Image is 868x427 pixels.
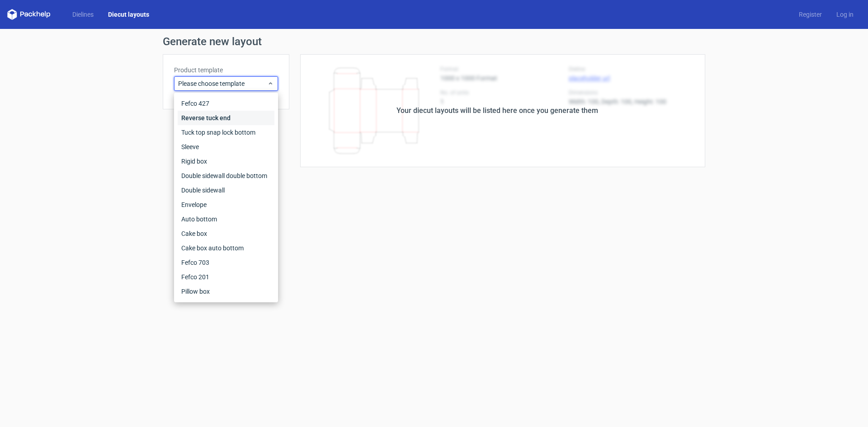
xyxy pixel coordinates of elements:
[178,284,274,299] div: Pillow box
[178,79,267,88] span: Please choose template
[178,183,274,197] div: Double sidewall
[65,10,101,19] a: Dielines
[178,197,274,212] div: Envelope
[178,154,274,169] div: Rigid box
[396,105,598,116] div: Your diecut layouts will be listed here once you generate them
[178,212,274,226] div: Auto bottom
[178,169,274,183] div: Double sidewall double bottom
[829,10,861,19] a: Log in
[174,66,278,75] label: Product template
[178,96,274,111] div: Fefco 427
[178,140,274,154] div: Sleeve
[178,241,274,255] div: Cake box auto bottom
[178,226,274,241] div: Cake box
[101,10,156,19] a: Diecut layouts
[163,36,705,47] h1: Generate new layout
[178,255,274,270] div: Fefco 703
[178,111,274,125] div: Reverse tuck end
[178,125,274,140] div: Tuck top snap lock bottom
[792,10,829,19] a: Register
[178,270,274,284] div: Fefco 201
